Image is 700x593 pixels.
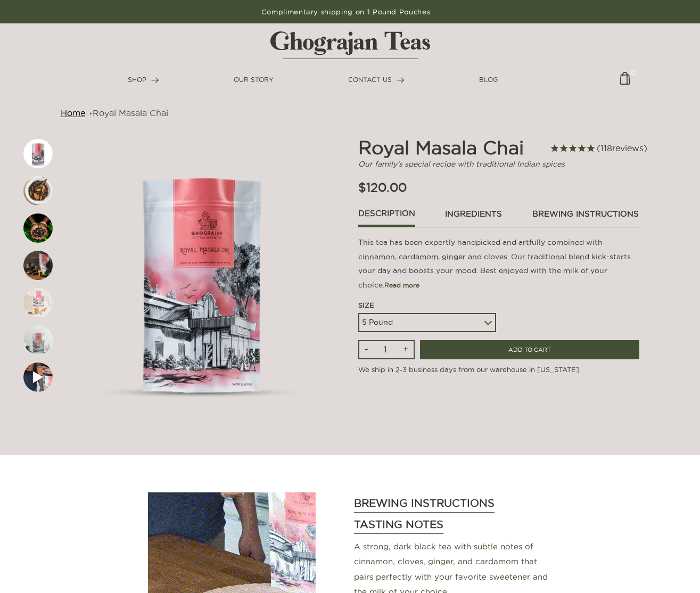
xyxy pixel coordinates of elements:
img: First slide [61,136,342,418]
a: Description [358,208,415,228]
img: First slide [23,288,53,317]
a: brewing instructions [532,208,639,226]
span: Rated 4.8 out of 5 stars [550,142,647,155]
img: First slide [23,139,53,168]
img: logo-matt.svg [270,31,430,59]
a: CONTACT US [348,75,405,85]
nav: breadcrumbs [61,106,640,119]
span: Read more [384,282,419,289]
p: Our family’s special recipe with traditional Indian spices [358,159,640,170]
p: We ship in 2-3 business days from our warehouse in [US_STATE]. [358,359,640,375]
img: forward-arrow.svg [151,77,159,83]
span: 0 [631,68,636,72]
span: SHOP [128,76,146,83]
div: Size [358,300,496,311]
span: 118 reviews [597,143,647,153]
a: Royal Masala Chai [93,108,168,118]
a: BLOG [479,75,498,85]
a: 0 [620,72,630,93]
input: - [359,341,374,358]
a: SHOP [128,75,159,85]
input: Qty [376,341,395,357]
a: Home [61,108,85,118]
p: This tea has been expertly handpicked and artfully combined with cinnamon, cardamom, ginger and c... [358,235,640,292]
h3: Tasting Notes [354,518,443,534]
img: First slide [23,213,53,243]
h2: Royal Masala Chai [358,136,555,159]
input: + [398,341,414,358]
h3: Brewing Instructions [354,497,495,513]
img: First slide [23,251,53,280]
span: reviews [612,143,644,153]
span: $120.00 [358,180,407,194]
a: ingredients [444,208,503,226]
img: First slide [23,363,53,392]
img: cart-icon-matt.svg [620,72,630,93]
a: OUR STORY [234,75,274,85]
img: forward-arrow.svg [397,77,405,83]
span: CONTACT US [348,76,392,83]
img: First slide [23,176,53,205]
input: ADD TO CART [420,340,640,360]
img: First slide [23,325,53,355]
